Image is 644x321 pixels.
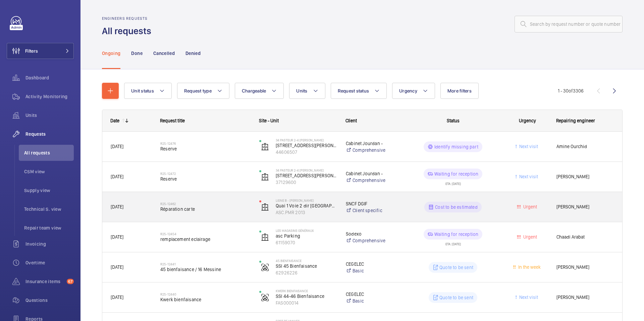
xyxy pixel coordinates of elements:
span: Requests [25,131,74,137]
span: Amine Ourchid [556,143,614,150]
span: Invoicing [25,241,74,247]
span: [DATE] [111,264,123,270]
button: Request status [331,83,387,99]
span: [DATE] [111,295,123,300]
span: Status [447,118,460,123]
p: Sodexo [346,231,399,237]
span: 67 [67,279,74,284]
span: Urgency [399,88,417,93]
span: of [569,88,573,93]
p: Les Magasins Généraux [276,229,337,233]
span: All requests [24,149,74,156]
p: SSI 45 Bienfaisance [276,263,337,269]
p: ASC.PMR 2013 [276,209,337,216]
span: Site - Unit [259,118,279,123]
span: Activity Monitoring [25,93,74,100]
span: [DATE] [111,174,123,179]
span: 45 bienfaisance / 16 Messine [160,266,251,273]
span: Urgency [519,118,536,123]
button: Request type [177,83,229,99]
span: CSM view [24,168,74,175]
p: Cabinet Jourdan - [346,140,399,147]
span: [DATE] [111,234,123,240]
a: Comprehensive [346,177,399,184]
span: Insurance items [25,278,64,285]
img: elevator.svg [261,173,269,181]
div: Date [110,118,119,123]
p: SNCF DGIF [346,200,399,207]
p: 34 Pasteur 2-4 [PERSON_NAME] [276,138,337,142]
a: Client specific [346,207,399,214]
span: Technical S. view [24,206,74,212]
span: Reserve [160,176,251,182]
span: Questions [25,297,74,304]
span: Repair team view [24,224,74,231]
p: Kwerk Bienfaisance [276,289,337,293]
span: [PERSON_NAME] [556,294,614,301]
img: fire_alarm.svg [261,294,269,302]
p: 45 Bienfaisance [276,259,337,263]
h2: R25-12476 [160,141,251,145]
p: SSI 44-46 Bienfaisance [276,293,337,300]
img: elevator.svg [261,233,269,241]
span: Units [296,88,307,93]
span: Client [345,118,357,123]
p: [STREET_ADDRESS][PERSON_NAME] [276,172,337,179]
button: Chargeable [235,83,284,99]
span: Next visit [518,295,538,300]
span: remplacement eclairage [160,236,251,243]
img: elevator.svg [261,203,269,211]
span: Chargeable [242,88,266,93]
h1: All requests [102,25,155,37]
p: Cabinet Jourdan - [346,170,399,177]
input: Search by request number or quote number [515,16,623,33]
p: Identify missing part [434,143,478,150]
h2: R25-12440 [160,292,251,296]
span: Chaadi Arabat [556,233,614,241]
h2: R25-12441 [160,262,251,266]
span: Next visit [518,174,538,179]
div: ETA: [DATE] [445,179,461,185]
h2: R25-12462 [160,202,251,206]
p: LIGNE B - [PERSON_NAME] [276,198,337,202]
p: Denied [185,50,201,57]
span: Request status [338,88,369,93]
span: Units [25,112,74,119]
span: [PERSON_NAME] [556,173,614,181]
p: Done [131,50,142,57]
span: 1 - 30 3306 [558,88,584,93]
h2: R25-12472 [160,172,251,176]
img: elevator.svg [261,143,269,151]
p: 34 Pasteur 2-4 [PERSON_NAME] [276,168,337,172]
h2: Engineers requests [102,16,155,21]
p: 61159070 [276,239,337,246]
p: asc Parking [276,233,337,239]
span: Urgent [522,204,537,209]
a: Basic [346,298,399,304]
span: [PERSON_NAME] [556,203,614,211]
p: Quai 1 Voie 2 dir [GEOGRAPHIC_DATA] [276,202,337,209]
span: Request type [184,88,212,93]
p: CEGELEC [346,291,399,298]
button: Urgency [392,83,435,99]
span: Overtime [25,259,74,266]
span: Kwerk bienfaisance [160,296,251,303]
a: Comprehensive [346,237,399,244]
span: [DATE] [111,144,123,149]
span: Repairing engineer [556,118,595,123]
p: Waiting for reception [434,171,479,177]
img: fire_alarm.svg [261,263,269,271]
p: FAS000014 [276,300,337,306]
button: Unit status [124,83,172,99]
span: Réparation carte [160,206,251,212]
p: Cost to be estimated [435,204,478,210]
span: More filters [447,88,472,93]
p: Quote to be sent [439,294,473,301]
p: Ongoing [102,50,120,57]
div: ETA: [DATE] [445,240,461,246]
p: Quote to be sent [439,264,473,271]
span: [DATE] [111,204,123,209]
p: 62926226 [276,269,337,276]
p: Cancelled [153,50,175,57]
span: Urgent [522,234,537,240]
